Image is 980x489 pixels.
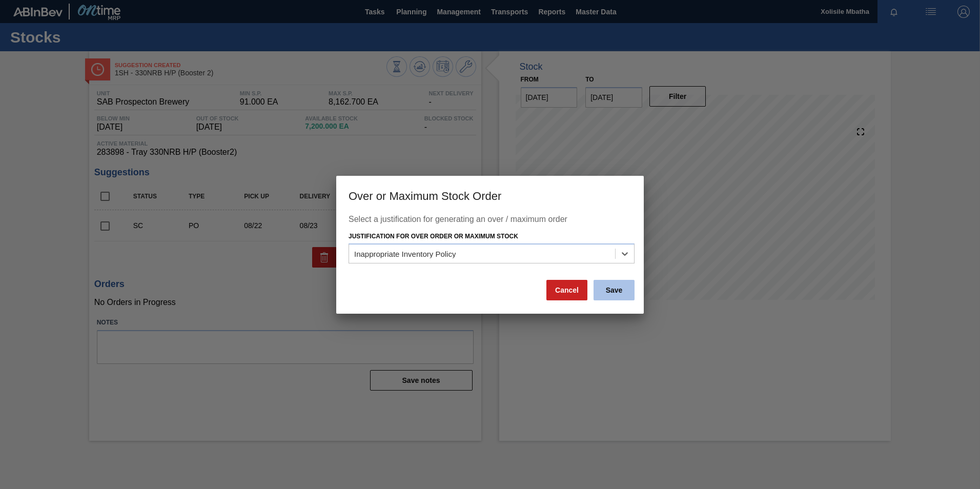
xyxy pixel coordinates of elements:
div: Inappropriate Inventory Policy [354,250,456,258]
button: Save [594,280,635,300]
label: Justification for Over Order or Maximum Stock [349,233,518,240]
div: Select a justification for generating an over / maximum order [349,215,631,229]
h3: Over or Maximum Stock Order [336,176,644,215]
button: Cancel [546,280,587,300]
